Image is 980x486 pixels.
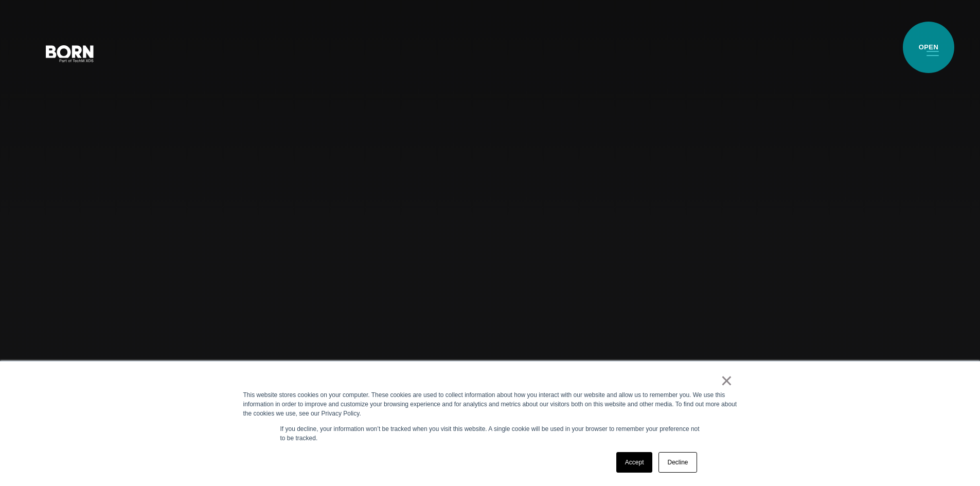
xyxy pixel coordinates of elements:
[243,390,737,418] div: This website stores cookies on your computer. These cookies are used to collect information about...
[721,376,733,385] a: ×
[920,42,945,64] button: Open
[616,452,653,473] a: Accept
[280,424,700,443] p: If you decline, your information won’t be tracked when you visit this website. A single cookie wi...
[658,452,697,473] a: Decline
